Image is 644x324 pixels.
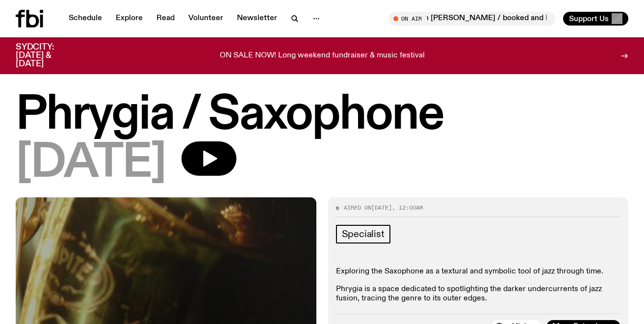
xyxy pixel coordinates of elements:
h1: Phrygia / Saxophone [16,93,628,137]
span: [DATE] [16,141,166,186]
button: On AirMornings with [PERSON_NAME] / booked and busy [388,12,555,26]
span: Support Us [569,14,609,23]
p: Exploring the Saxophone as a textural and symbolic tool of jazz through time. [336,267,621,276]
button: Support Us [563,12,628,26]
a: Volunteer [182,12,229,26]
span: [DATE] [371,204,392,212]
a: Newsletter [231,12,283,26]
a: Schedule [63,12,108,26]
p: ON SALE NOW! Long weekend fundraiser & music festival [220,52,425,60]
a: Explore [110,12,149,26]
a: Specialist [336,225,390,243]
span: , 12:00am [392,204,423,212]
span: Specialist [342,229,385,240]
span: Aired on [344,204,371,212]
h3: SYDCITY: [DATE] & [DATE] [16,43,78,68]
a: Read [151,12,180,26]
p: Phrygia is a space dedicated to spotlighting the darker undercurrents of jazz fusion, tracing the... [336,285,621,303]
